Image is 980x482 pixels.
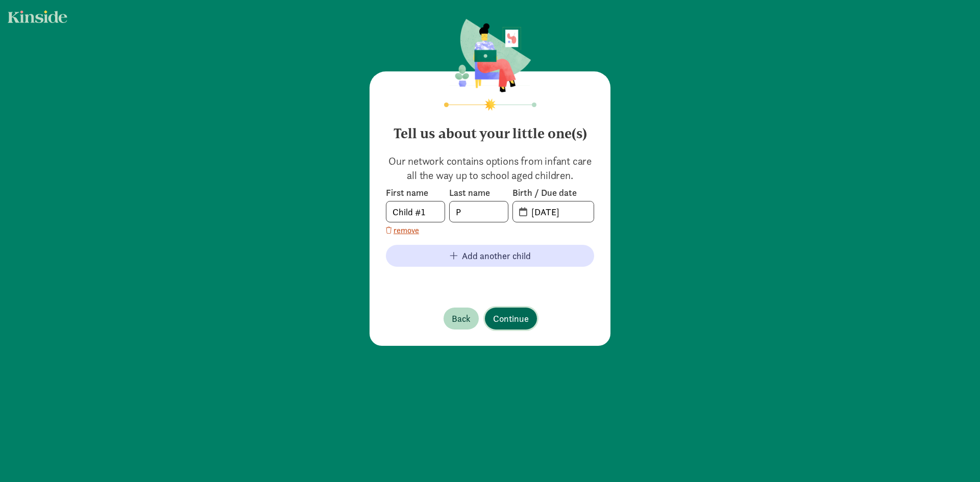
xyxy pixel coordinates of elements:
input: MM-DD-YYYY [525,201,594,222]
label: Birth / Due date [512,187,594,199]
h4: Tell us about your little one(s) [386,117,594,142]
button: Back [444,308,479,329]
span: remove [394,224,419,237]
label: First name [386,187,445,199]
span: Back [452,312,471,325]
span: Continue [493,312,529,325]
label: Last name [449,187,508,199]
button: Continue [485,308,537,329]
button: Add another child [386,245,594,267]
span: Add another child [462,249,531,263]
p: Our network contains options from infant care all the way up to school aged children. [386,154,594,183]
button: remove [386,224,419,237]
